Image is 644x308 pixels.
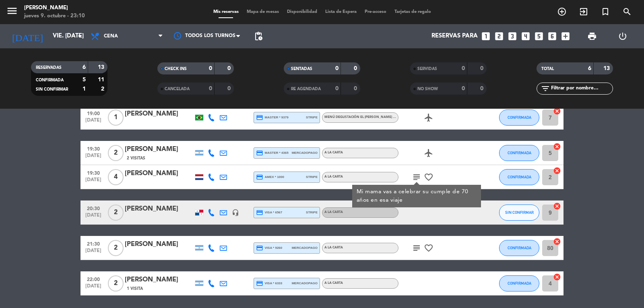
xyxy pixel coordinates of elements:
[508,246,531,250] span: CONFIRMADA
[256,209,282,216] span: visa * 6567
[83,168,103,177] span: 19:30
[499,275,539,291] button: CONFIRMADA
[6,5,18,17] i: menu
[553,107,561,115] i: cancel
[505,210,534,215] span: SIN CONFIRMAR
[357,188,477,205] div: Mi mama vas a celebrar su cumple de 70 años en esa viaje
[24,12,85,20] div: jueves 9. octubre - 23:10
[83,144,103,153] span: 19:30
[292,281,318,286] span: mercadopago
[36,78,64,82] span: CONFIRMADA
[508,151,531,155] span: CONFIRMADA
[209,10,243,14] span: Mis reservas
[424,148,433,158] i: airplanemode_active
[499,240,539,256] button: CONFIRMADA
[36,87,68,91] span: SIN CONFIRMAR
[209,66,212,71] strong: 0
[499,205,539,221] button: SIN CONFIRMAR
[588,66,591,71] strong: 6
[291,87,321,91] span: RE AGENDADA
[24,4,85,12] div: [PERSON_NAME]
[83,203,103,213] span: 20:30
[98,77,106,83] strong: 11
[104,33,118,39] span: Cena
[83,153,103,162] span: [DATE]
[560,31,571,41] i: add_box
[412,243,421,253] i: subject
[108,145,124,161] span: 2
[480,86,485,91] strong: 0
[324,246,343,249] span: A la carta
[256,114,289,121] span: master * 9379
[256,244,282,252] span: visa * 9260
[6,27,49,45] i: [DATE]
[417,87,438,91] span: NO SHOW
[553,167,561,175] i: cancel
[83,77,86,83] strong: 5
[507,31,518,41] i: looks_3
[83,64,86,70] strong: 6
[125,275,193,285] div: [PERSON_NAME]
[324,116,431,119] span: Menú degustación El [PERSON_NAME] de [GEOGRAPHIC_DATA]
[83,118,103,127] span: [DATE]
[83,274,103,283] span: 22:00
[108,205,124,221] span: 2
[98,64,106,70] strong: 13
[256,209,263,216] i: credit_card
[499,110,539,126] button: CONFIRMADA
[83,283,103,293] span: [DATE]
[499,145,539,161] button: CONFIRMADA
[254,31,263,41] span: pending_actions
[83,239,103,248] span: 21:30
[431,33,478,40] span: Reservas para
[361,10,390,14] span: Pre-acceso
[520,31,531,41] i: looks_4
[125,239,193,250] div: [PERSON_NAME]
[283,10,321,14] span: Disponibilidad
[256,280,282,287] span: visa * 6333
[125,144,193,155] div: [PERSON_NAME]
[256,174,284,181] span: amex * 1000
[354,66,359,71] strong: 0
[324,175,343,178] span: A la carta
[494,31,504,41] i: looks_two
[547,31,557,41] i: looks_6
[232,209,239,216] i: headset_mic
[550,84,613,93] input: Filtrar por nombre...
[324,151,343,154] span: A la carta
[541,84,550,93] i: filter_list
[108,110,124,126] span: 1
[508,115,531,120] span: CONFIRMADA
[256,244,263,252] i: credit_card
[335,66,339,71] strong: 0
[462,66,465,71] strong: 0
[499,169,539,185] button: CONFIRMADA
[462,86,465,91] strong: 0
[83,213,103,222] span: [DATE]
[75,31,85,41] i: arrow_drop_down
[553,273,561,281] i: cancel
[101,86,106,92] strong: 2
[480,66,485,71] strong: 0
[256,149,289,157] span: master * 4365
[618,31,627,41] i: power_settings_new
[227,66,232,71] strong: 0
[125,109,193,119] div: [PERSON_NAME]
[243,10,283,14] span: Mapa de mesas
[579,7,588,17] i: exit_to_app
[108,275,124,291] span: 2
[108,240,124,256] span: 2
[292,245,318,250] span: mercadopago
[83,177,103,186] span: [DATE]
[424,113,433,122] i: airplanemode_active
[412,172,421,182] i: subject
[125,168,193,179] div: [PERSON_NAME]
[541,67,554,71] span: TOTAL
[6,5,18,20] button: menu
[557,7,567,17] i: add_circle_outline
[424,243,433,253] i: favorite_border
[424,172,433,182] i: favorite_border
[324,281,343,285] span: A la carta
[553,238,561,246] i: cancel
[36,66,62,70] span: RESERVADAS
